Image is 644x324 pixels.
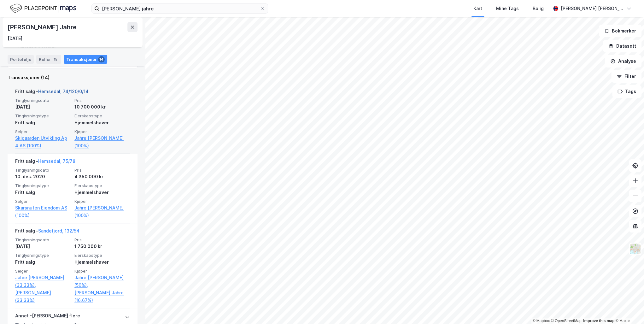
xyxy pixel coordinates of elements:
img: logo.f888ab2527a4732fd821a326f86c7f29.svg [10,3,76,14]
div: Bolig [533,5,544,12]
div: Transaksjoner (14) [8,74,138,81]
div: [PERSON_NAME] Jahre [8,22,78,32]
span: Eierskapstype [74,113,130,119]
button: Analyse [605,55,641,68]
button: Filter [611,70,641,83]
a: Hemsedal, 74/120/0/14 [38,89,89,94]
div: 1 750 000 kr [74,243,130,250]
div: Mine Tags [496,5,519,12]
div: Fritt salg - [15,88,89,98]
a: [PERSON_NAME] Jahre (16.67%) [74,289,130,304]
a: Mapbox [532,319,550,323]
a: OpenStreetMap [551,319,582,323]
div: Fritt salg - [15,157,75,168]
div: 4 350 000 kr [74,173,130,180]
a: Jahre [PERSON_NAME] (50%), [74,274,130,289]
span: Kjøper [74,199,130,204]
span: Pris [74,168,130,173]
span: Kjøper [74,129,130,134]
div: 10. des. 2020 [15,173,71,180]
div: Fritt salg [15,189,71,196]
div: [DATE] [8,35,22,42]
div: Hjemmelshaver [74,258,130,266]
div: Fritt salg [15,258,71,266]
button: Bokmerker [599,25,641,37]
iframe: Chat Widget [612,294,644,324]
div: Fritt salg - [15,227,79,237]
div: [PERSON_NAME] [PERSON_NAME] [561,5,624,12]
div: [DATE] [15,243,71,250]
span: Pris [74,98,130,103]
span: Tinglysningstype [15,183,71,188]
span: Eierskapstype [74,183,130,188]
div: Hjemmelshaver [74,119,130,127]
div: Annet - [PERSON_NAME] flere [15,312,80,322]
a: Jahre [PERSON_NAME] (100%) [74,134,130,150]
button: Datasett [603,40,641,52]
button: Tags [612,85,641,98]
div: 10 700 000 kr [74,103,130,111]
a: Sandefjord, 132/54 [38,228,79,233]
span: Tinglysningsdato [15,168,71,173]
div: Kontrollprogram for chat [612,294,644,324]
span: Selger [15,268,71,274]
input: Søk på adresse, matrikkel, gårdeiere, leietakere eller personer [99,4,260,13]
div: Portefølje [8,55,34,64]
span: Tinglysningsdato [15,237,71,243]
a: Hemsedal, 75/78 [38,158,75,164]
a: Jahre [PERSON_NAME] (33.33%), [15,274,71,289]
img: Z [629,243,641,255]
a: Skarsnuten Eiendom AS (100%) [15,204,71,219]
div: Hjemmelshaver [74,189,130,196]
div: Roller [36,55,61,64]
span: Eierskapstype [74,253,130,258]
div: Kart [473,5,482,12]
a: Skigaarden Utvikling Ap 4 AS (100%) [15,134,71,150]
span: Tinglysningstype [15,253,71,258]
a: Improve this map [583,319,614,323]
div: 15 [52,56,59,62]
span: Tinglysningsdato [15,98,71,103]
div: 14 [98,56,105,62]
span: Selger [15,199,71,204]
a: [PERSON_NAME] (33.33%) [15,289,71,304]
span: Selger [15,129,71,134]
div: [DATE] [15,103,71,111]
a: Jahre [PERSON_NAME] (100%) [74,204,130,219]
div: Transaksjoner [64,55,107,64]
div: Fritt salg [15,119,71,127]
span: Pris [74,237,130,243]
span: Kjøper [74,268,130,274]
span: Tinglysningstype [15,113,71,119]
